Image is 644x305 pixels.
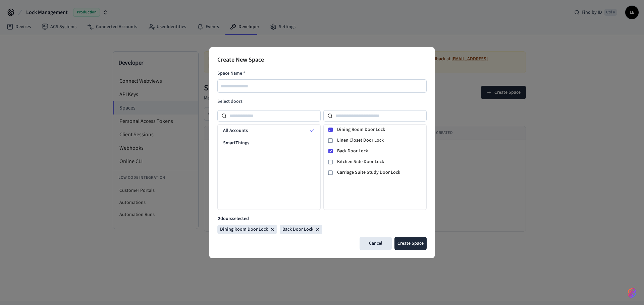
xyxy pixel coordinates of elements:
span: All Accounts [223,127,248,134]
button: Cancel [360,237,392,250]
span: Kitchen Side Door Lock [337,158,424,165]
img: SeamLogoGradient.69752ec5.svg [628,288,636,298]
div: All Accounts [218,125,320,137]
span: Carriage Suite Study Door Lock [337,169,424,176]
div: SmartThings [218,137,320,149]
button: Create Space [394,237,427,250]
span: SmartThings [223,140,249,147]
p: 2 door s selected [218,215,427,222]
div: Back Door Lock [280,225,322,234]
label: Select doors [217,98,427,105]
span: Back Door Lock [337,148,424,155]
span: Linen Closet Door Lock [337,137,424,144]
span: Dining Room Door Lock [337,126,424,133]
label: Space Name * [217,70,427,77]
div: Dining Room Door Lock [217,225,277,234]
h2: Create New Space [217,55,427,65]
